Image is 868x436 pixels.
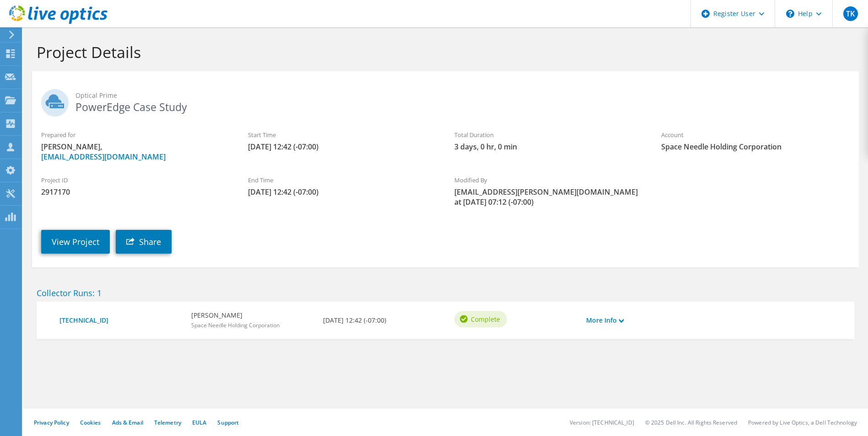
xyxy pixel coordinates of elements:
h2: PowerEdge Case Study [41,89,850,112]
li: Version: [TECHNICAL_ID] [570,419,634,426]
label: Total Duration [454,130,643,139]
li: © 2025 Dell Inc. All Rights Reserved [645,419,737,426]
label: End Time [248,175,437,185]
a: EULA [192,419,206,426]
label: Prepared for [41,130,230,139]
h1: Project Details [37,43,850,62]
label: Account [661,130,850,139]
span: [PERSON_NAME], [41,142,230,162]
label: Project ID [41,175,230,185]
span: Optical Prime [75,90,850,101]
span: Space Needle Holding Corporation [661,142,850,152]
a: [TECHNICAL_ID] [59,315,182,325]
a: Ads & Email [112,419,143,426]
b: [PERSON_NAME] [191,310,280,320]
span: Space Needle Holding Corporation [191,321,280,329]
a: Share [116,230,172,254]
a: More Info [586,315,624,325]
a: Cookies [80,419,101,426]
b: [DATE] 12:42 (-07:00) [323,315,386,325]
a: [EMAIL_ADDRESS][DOMAIN_NAME] [41,152,166,162]
svg: \n [786,10,794,18]
span: 3 days, 0 hr, 0 min [454,142,643,152]
a: View Project [41,230,110,254]
span: TK [843,6,858,21]
span: [DATE] 12:42 (-07:00) [248,142,437,152]
li: Powered by Live Optics, a Dell Technology [748,419,857,426]
label: Start Time [248,130,437,139]
label: Modified By [454,175,643,185]
span: [EMAIL_ADDRESS][PERSON_NAME][DOMAIN_NAME] at [DATE] 07:12 (-07:00) [454,187,643,207]
span: 2917170 [41,187,230,197]
span: Complete [471,314,500,324]
a: Privacy Policy [34,419,69,426]
span: [DATE] 12:42 (-07:00) [248,187,437,197]
a: Telemetry [154,419,181,426]
h2: Collector Runs: 1 [37,288,854,298]
a: Support [217,419,239,426]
